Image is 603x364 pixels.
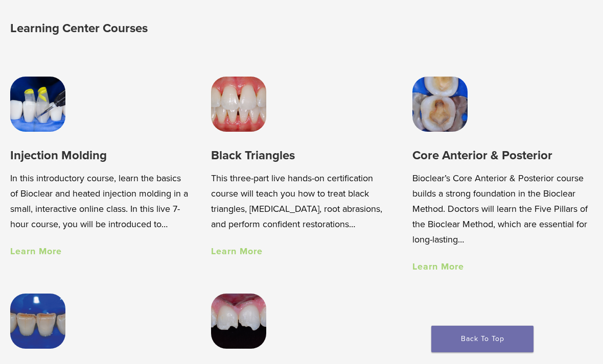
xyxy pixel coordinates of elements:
[211,246,263,257] a: Learn More
[211,171,391,232] p: This three-part live hands-on certification course will teach you how to treat black triangles, [...
[412,147,593,164] h3: Core Anterior & Posterior
[412,171,593,247] p: Bioclear’s Core Anterior & Posterior course builds a strong foundation in the Bioclear Method. Do...
[10,171,191,232] p: In this introductory course, learn the basics of Bioclear and heated injection molding in a small...
[10,246,62,257] a: Learn More
[412,261,464,272] a: Learn More
[431,326,534,352] a: Back To Top
[10,147,191,164] h3: Injection Molding
[10,16,381,41] h2: Learning Center Courses
[211,147,391,164] h3: Black Triangles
